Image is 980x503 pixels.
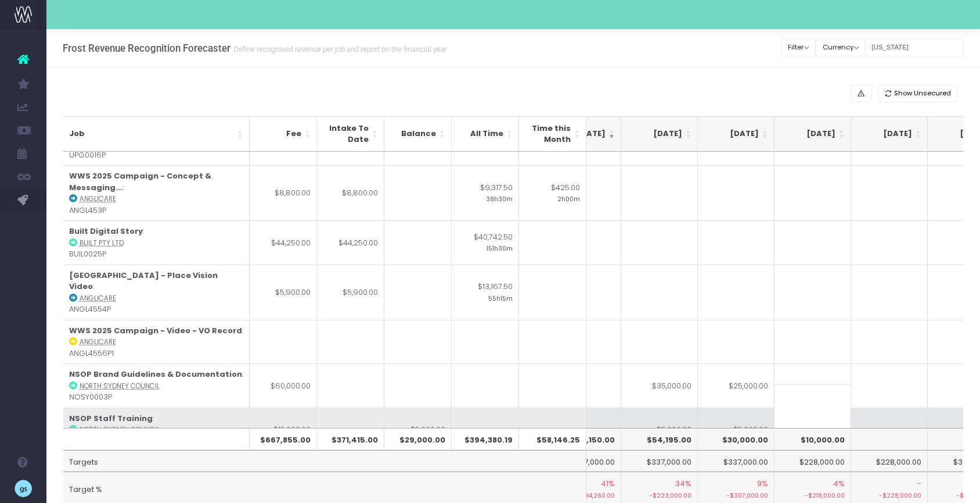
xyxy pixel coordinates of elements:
[317,220,384,265] td: $44,250.00
[80,294,116,303] abbr: Anglicare
[601,478,615,490] span: 41%
[80,337,116,347] abbr: Anglicare
[63,220,250,265] td: : BUIL0025P
[781,38,816,56] button: Filter
[621,116,698,152] th: Oct 25: activate to sort column ascending
[230,42,447,54] small: Define recognised revenue per job and report on the financial year
[452,265,519,320] td: $13,167.50
[384,408,452,452] td: -$5,000.00
[63,408,250,452] td: : NOSY0004P
[63,363,250,408] td: : NOSY0003P
[851,450,928,472] td: $228,000.00
[621,408,698,452] td: $5,000.00
[774,450,851,472] td: $228,000.00
[63,165,250,220] td: : ANGL453P
[452,116,519,152] th: All Time: activate to sort column ascending
[698,363,774,408] td: $25,000.00
[80,194,116,204] abbr: Anglicare
[317,428,384,450] th: $371,415.00
[878,84,958,102] button: Show Unsecured
[757,478,768,490] span: 9%
[780,490,845,501] small: -$218,000.00
[80,425,160,434] abbr: North Sydney Council
[698,450,774,472] td: $337,000.00
[452,165,519,220] td: $9,317.50
[317,265,384,320] td: $5,900.00
[698,408,774,452] td: $5,000.00
[63,265,250,320] td: : ANGL4554P
[488,292,513,303] small: 55h15m
[698,116,774,152] th: Nov 25: activate to sort column ascending
[704,490,768,501] small: -$307,000.00
[774,116,851,152] th: Dec 25: activate to sort column ascending
[452,220,519,265] td: $40,742.50
[621,363,698,408] td: $35,000.00
[557,193,580,204] small: 2h00m
[774,428,851,450] th: $10,000.00
[621,428,698,450] th: $54,195.00
[250,116,317,152] th: Fee: activate to sort column ascending
[69,270,218,292] strong: [GEOGRAPHIC_DATA] - Place Vision Video
[894,88,951,98] span: Show Unsecured
[384,428,452,450] th: $29,000.00
[63,320,250,364] td: : ANGL4556P1
[675,478,691,490] span: 34%
[857,490,921,501] small: -$228,000.00
[80,238,124,248] abbr: Built Pty Ltd
[63,116,250,152] th: Job: activate to sort column ascending
[69,226,143,237] strong: Built Digital Story
[851,116,928,152] th: Jan 26: activate to sort column ascending
[698,428,774,450] th: $30,000.00
[452,428,519,450] th: $394,380.19
[317,116,384,152] th: Intake To Date: activate to sort column ascending
[250,428,317,450] th: $667,855.00
[250,165,317,220] td: $8,800.00
[63,450,586,472] td: Targets
[69,413,153,424] strong: NSOP Staff Training
[250,363,317,408] td: $60,000.00
[69,369,242,380] strong: NSOP Brand Guidelines & Documentation
[519,116,586,152] th: Time this Month: activate to sort column ascending
[487,242,513,253] small: 151h30m
[865,38,964,56] input: Search...
[519,428,586,450] th: $58,146.25
[69,325,242,336] strong: WWS 2025 Campaign - Video - VO Record
[317,165,384,220] td: $8,800.00
[627,490,691,501] small: -$223,000.00
[486,193,513,204] small: 38h30m
[15,480,32,497] img: images/default_profile_image.png
[69,170,211,193] strong: WWS 2025 Campaign - Concept & Messaging...
[519,165,586,220] td: $425.00
[250,408,317,452] td: $15,000.00
[816,38,866,56] button: Currency
[250,220,317,265] td: $44,250.00
[488,144,513,154] small: 10h30m
[80,381,160,391] abbr: North Sydney Council
[384,116,452,152] th: Balance: activate to sort column ascending
[63,42,447,54] h3: Frost Revenue Recognition Forecaster
[917,478,921,490] span: -
[250,265,317,320] td: $5,900.00
[621,450,698,472] td: $337,000.00
[833,478,845,490] span: 4%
